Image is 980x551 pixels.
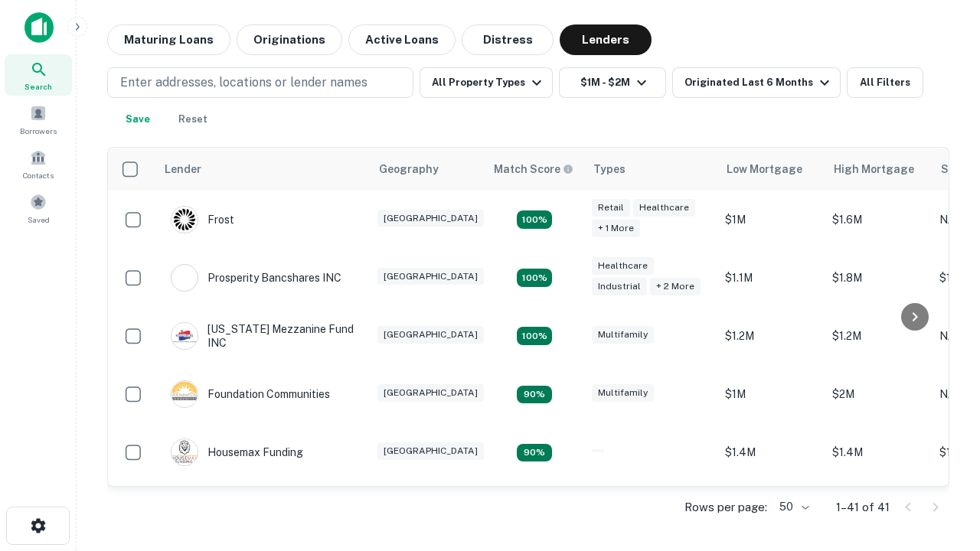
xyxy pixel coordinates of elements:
div: Geography [379,160,439,178]
td: $1.4M [717,423,825,481]
div: Housemax Funding [171,439,303,466]
div: [GEOGRAPHIC_DATA] [377,384,484,402]
div: Matching Properties: 8, hasApolloMatch: undefined [517,269,552,287]
iframe: Chat Widget [903,429,980,502]
button: Originated Last 6 Months [672,67,841,98]
button: Reset [168,104,217,135]
button: $1M - $2M [559,67,666,98]
button: All Filters [847,67,923,98]
img: picture [171,381,198,407]
th: Lender [155,148,370,191]
div: + 2 more [650,278,701,295]
img: picture [171,207,198,233]
td: $1.6M [825,481,932,540]
button: Enter addresses, locations or lender names [107,67,413,98]
div: Types [593,160,626,178]
th: Geography [370,148,485,191]
button: Active Loans [348,24,456,55]
div: Matching Properties: 5, hasApolloMatch: undefined [517,210,552,229]
td: $1.8M [825,249,932,307]
div: [GEOGRAPHIC_DATA] [377,268,484,285]
div: Matching Properties: 5, hasApolloMatch: undefined [517,327,552,345]
a: Saved [5,187,72,229]
th: Types [584,148,717,191]
td: $1.4M [717,481,825,540]
button: Lenders [560,24,652,55]
td: $1.2M [717,307,825,365]
span: Search [24,80,52,93]
div: Healthcare [633,199,695,217]
a: Borrowers [5,99,72,140]
div: Originated Last 6 Months [684,73,834,92]
div: Multifamily [592,384,654,402]
div: [GEOGRAPHIC_DATA] [377,210,484,227]
p: Rows per page: [684,498,767,517]
div: Prosperity Bancshares INC [171,264,341,292]
div: Retail [592,199,630,217]
span: Saved [28,214,50,226]
div: [US_STATE] Mezzanine Fund INC [171,322,354,350]
a: Contacts [5,143,72,184]
div: Healthcare [592,257,654,275]
td: $1.6M [825,191,932,249]
p: Enter addresses, locations or lender names [120,73,367,92]
div: Foundation Communities [171,380,330,408]
div: High Mortgage [834,160,914,178]
div: Industrial [592,278,647,295]
th: High Mortgage [825,148,932,191]
th: Capitalize uses an advanced AI algorithm to match your search with the best lender. The match sco... [485,148,584,191]
div: [GEOGRAPHIC_DATA] [377,326,484,344]
img: picture [171,439,198,465]
button: Distress [462,24,554,55]
div: 50 [773,496,812,518]
td: $2M [825,365,932,423]
button: All Property Types [420,67,553,98]
div: Low Mortgage [727,160,802,178]
span: Contacts [23,169,54,181]
td: $1.2M [825,307,932,365]
span: Borrowers [20,125,57,137]
img: capitalize-icon.png [24,12,54,43]
img: picture [171,265,198,291]
button: Originations [237,24,342,55]
button: Save your search to get updates of matches that match your search criteria. [113,104,162,135]
button: Maturing Loans [107,24,230,55]
img: picture [171,323,198,349]
td: $1.4M [825,423,932,481]
th: Low Mortgage [717,148,825,191]
div: Matching Properties: 4, hasApolloMatch: undefined [517,386,552,404]
div: Matching Properties: 4, hasApolloMatch: undefined [517,444,552,462]
div: Multifamily [592,326,654,344]
div: + 1 more [592,220,640,237]
p: 1–41 of 41 [836,498,890,517]
td: $1M [717,191,825,249]
h6: Match Score [494,161,570,178]
div: Frost [171,206,234,233]
a: Search [5,54,72,96]
td: $1.1M [717,249,825,307]
div: Lender [165,160,201,178]
td: $1M [717,365,825,423]
div: Capitalize uses an advanced AI algorithm to match your search with the best lender. The match sco... [494,161,573,178]
div: [GEOGRAPHIC_DATA] [377,442,484,460]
